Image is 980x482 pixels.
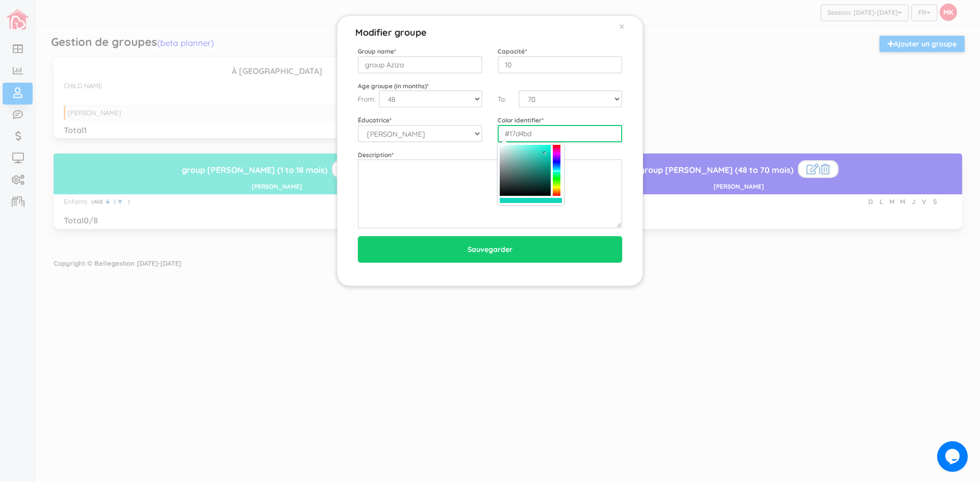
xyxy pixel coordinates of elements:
input: Sauvegarder [358,236,622,263]
label: Éducatrice [358,116,391,124]
label: Color identifier [498,116,544,124]
span: From: [358,94,379,104]
label: Group name [358,47,396,56]
label: Age groupe (in months) [358,82,429,90]
label: Capacité [498,47,527,56]
span: × [619,19,625,33]
button: Close [619,21,625,32]
iframe: chat widget [937,441,970,472]
h5: Modifier groupe [355,21,427,39]
label: Description [358,150,394,159]
span: To: [498,94,519,104]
